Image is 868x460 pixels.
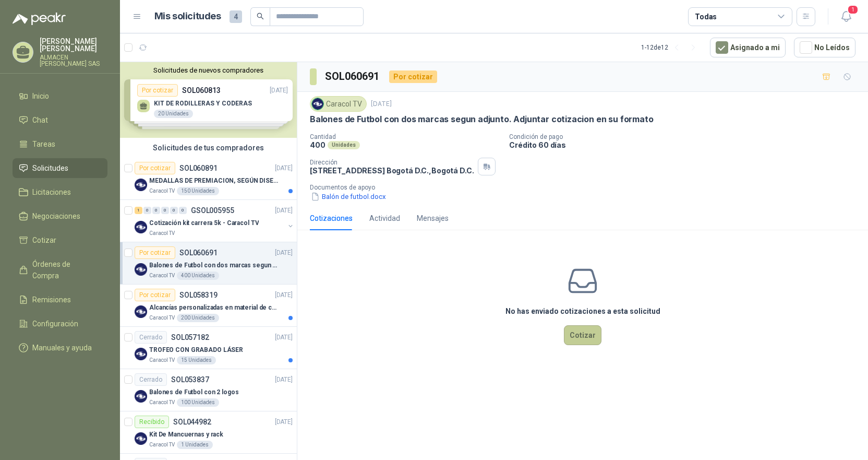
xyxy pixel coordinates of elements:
p: [DATE] [275,163,293,173]
h1: Mis solicitudes [154,9,221,24]
a: Chat [13,110,107,130]
div: 0 [143,207,151,214]
p: [PERSON_NAME] [PERSON_NAME] [40,38,107,52]
div: Unidades [328,141,360,149]
a: Por cotizarSOL060891[DATE] Company LogoMEDALLAS DE PREMIACION, SEGÚN DISEÑO ADJUNTO(ADJUNTAR COTI... [120,158,297,200]
a: 1 0 0 0 0 0 GSOL005955[DATE] Company LogoCotización kit carrera 5k - Caracol TVCaracol TV [135,204,295,238]
button: No Leídos [794,38,855,57]
a: Tareas [13,134,107,154]
div: Todas [695,11,717,22]
div: Por cotizar [135,246,175,259]
a: Por cotizarSOL058319[DATE] Company LogoAlcancías personalizadas en material de cerámica (VER ADJU... [120,285,297,327]
p: [DATE] [275,206,293,216]
p: Balones de Futbol con 2 logos [149,387,239,397]
a: Remisiones [13,290,107,310]
h3: SOL060691 [325,68,381,85]
p: Caracol TV [149,229,175,238]
div: Solicitudes de nuevos compradoresPor cotizarSOL060813[DATE] KIT DE RODILLERAS Y CODERAS20 Unidade... [120,62,297,138]
p: Caracol TV [149,187,175,195]
p: Caracol TV [149,441,175,449]
div: Mensajes [417,213,449,224]
p: Documentos de apoyo [310,184,864,191]
span: Cotizar [32,234,56,246]
p: Dirección [310,159,474,166]
img: Company Logo [135,221,147,233]
a: Negociaciones [13,206,107,226]
span: Tareas [32,138,55,150]
a: CerradoSOL057182[DATE] Company LogoTROFEO CON GRABADO LÁSERCaracol TV15 Unidades [120,327,297,369]
p: Balones de Futbol con dos marcas segun adjunto. Adjuntar cotizacion en su formato [149,261,279,270]
div: 200 Unidades [177,314,219,322]
p: [DATE] [275,248,293,258]
p: Crédito 60 días [509,140,864,149]
p: ALMACEN [PERSON_NAME] SAS [40,54,107,67]
p: SOL058319 [179,291,218,299]
button: Balón de futbol.docx [310,191,387,202]
p: TROFEO CON GRABADO LÁSER [149,345,243,355]
div: 1 [135,207,142,214]
button: 1 [837,7,855,26]
div: 0 [179,207,187,214]
img: Company Logo [135,390,147,403]
p: SOL060891 [179,164,218,172]
div: 0 [152,207,160,214]
div: 1 Unidades [177,441,213,449]
img: Company Logo [135,263,147,276]
div: Cotizaciones [310,213,353,224]
img: Company Logo [135,179,147,191]
p: Balones de Futbol con dos marcas segun adjunto. Adjuntar cotizacion en su formato [310,114,653,125]
div: 0 [161,207,169,214]
div: Cerrado [135,331,167,344]
div: Por cotizar [135,162,175,174]
p: Caracol TV [149,398,175,407]
span: 4 [230,10,242,23]
div: Por cotizar [389,70,437,83]
p: Caracol TV [149,356,175,364]
span: Órdenes de Compra [32,258,98,281]
button: Asignado a mi [710,38,786,57]
img: Company Logo [135,305,147,318]
a: Cotizar [13,230,107,250]
div: 100 Unidades [177,398,219,407]
a: Órdenes de Compra [13,254,107,286]
p: [DATE] [275,375,293,385]
button: Cotizar [564,325,601,345]
p: [STREET_ADDRESS] Bogotá D.C. , Bogotá D.C. [310,166,474,175]
p: Caracol TV [149,272,175,280]
span: 1 [847,5,859,15]
p: [DATE] [275,333,293,343]
span: Licitaciones [32,186,71,198]
p: [DATE] [275,417,293,427]
p: Cantidad [310,133,501,140]
button: Solicitudes de nuevos compradores [124,66,293,74]
a: Licitaciones [13,182,107,202]
div: Caracol TV [310,96,367,112]
div: 1 - 12 de 12 [641,39,702,56]
p: 400 [310,140,325,149]
a: RecibidoSOL044982[DATE] Company LogoKit De Mancuernas y rackCaracol TV1 Unidades [120,411,297,454]
span: Manuales y ayuda [32,342,92,353]
p: Alcancías personalizadas en material de cerámica (VER ADJUNTO) [149,303,279,313]
div: Por cotizar [135,289,175,301]
div: Actividad [369,213,400,224]
div: 0 [170,207,178,214]
a: Por cotizarSOL060691[DATE] Company LogoBalones de Futbol con dos marcas segun adjunto. Adjuntar c... [120,242,297,285]
p: SOL044982 [173,418,211,426]
div: 150 Unidades [177,187,219,195]
span: Configuración [32,318,78,329]
a: CerradoSOL053837[DATE] Company LogoBalones de Futbol con 2 logosCaracol TV100 Unidades [120,369,297,411]
p: Kit De Mancuernas y rack [149,430,223,440]
p: Caracol TV [149,314,175,322]
p: Cotización kit carrera 5k - Caracol TV [149,218,259,228]
img: Company Logo [312,98,323,110]
h3: No has enviado cotizaciones a esta solicitud [505,305,660,317]
a: Configuración [13,314,107,334]
p: [DATE] [371,99,392,109]
p: Condición de pago [509,133,864,140]
p: GSOL005955 [191,207,234,214]
img: Logo peakr [13,13,66,25]
span: Remisiones [32,294,71,305]
span: Inicio [32,90,49,102]
img: Company Logo [135,348,147,360]
span: Chat [32,114,48,126]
